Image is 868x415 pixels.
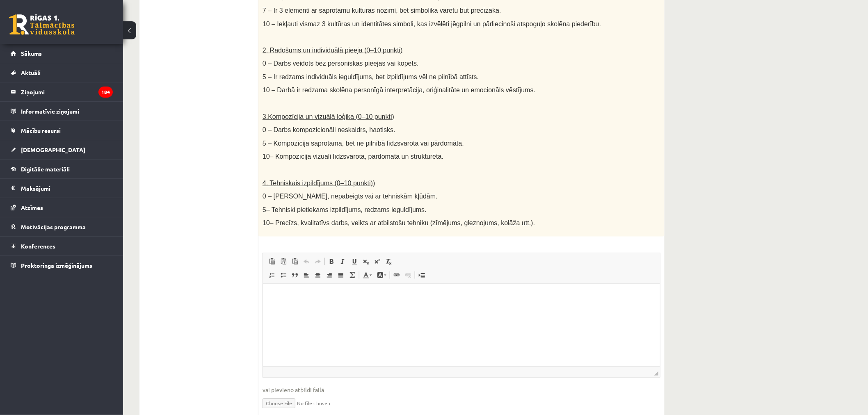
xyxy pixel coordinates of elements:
[21,204,43,211] span: Atzīmes
[263,60,419,67] span: 0 – Darbs veidots bez personiskas pieejas vai kopēts.
[21,165,70,173] span: Digitālie materiāli
[266,256,278,267] a: Paste (Ctrl+V)
[263,87,535,93] span: 10 – Darbā ir redzama skolēna personīgā interpretācija, oriģinalitāte un emocionāls vēstījums.
[312,256,324,267] a: Redo (Ctrl+Y)
[372,256,383,267] a: Superscript
[263,140,464,147] span: 5 – Kompozīcija saprotama, bet ne pilnībā līdzsvarota vai pārdomāta.
[266,270,278,280] a: Insert/Remove Numbered List
[21,179,113,198] legend: Maksājumi
[391,270,402,280] a: Link (Ctrl+K)
[98,87,113,98] i: 184
[335,270,347,280] a: Justify
[263,284,660,366] iframe: Editor, wiswyg-editor-user-answer-47433977749300
[263,126,395,133] span: 0 – Darbs kompozicionāli neskaidrs, haotisks.
[21,223,86,230] span: Motivācijas programma
[263,386,660,394] span: vai pievieno atbildi failā
[337,256,349,267] a: Italic (Ctrl+I)
[11,121,113,140] a: Mācību resursi
[21,69,41,76] span: Aktuāli
[21,50,42,57] span: Sākums
[11,217,113,236] a: Motivācijas programma
[416,270,427,280] a: Insert Page Break for Printing
[21,127,61,134] span: Mācību resursi
[11,256,113,275] a: Proktoringa izmēģinājums
[301,270,312,280] a: Align Left
[301,256,312,267] a: Undo (Ctrl+Z)
[324,270,335,280] a: Align Right
[21,102,113,121] legend: Informatīvie ziņojumi
[21,262,92,269] span: Proktoringa izmēģinājums
[11,237,113,255] a: Konferences
[312,270,324,280] a: Center
[263,219,535,226] span: 10– Precīzs, kvalitatīvs darbs, veikts ar atbilstošu tehniku (zīmējums, gleznojums, kolāža utt.).
[349,256,360,267] a: Underline (Ctrl+U)
[278,270,289,280] a: Insert/Remove Bulleted List
[263,21,601,27] span: 10 – Iekļauti vismaz 3 kultūras un identitātes simboli, kas izvēlēti jēgpilni un pārliecinoši ats...
[360,256,372,267] a: Subscript
[21,146,85,153] span: [DEMOGRAPHIC_DATA]
[654,372,658,376] span: Resize
[21,242,55,250] span: Konferences
[11,179,113,198] a: Maksājumi
[375,270,389,280] a: Background Color
[326,256,337,267] a: Bold (Ctrl+B)
[11,198,113,217] a: Atzīmes
[263,7,501,14] span: 7 – Ir 3 elementi ar saprotamu kultūras nozīmi, bet simbolika varētu būt precīzāka.
[360,270,375,280] a: Text Color
[263,153,443,160] span: 10– Kompozīcija vizuāli līdzsvarota, pārdomāta un strukturēta.
[278,256,289,267] a: Paste as plain text (Ctrl+Shift+V)
[289,270,301,280] a: Block Quote
[11,82,113,101] a: Ziņojumi184
[11,160,113,178] a: Digitālie materiāli
[9,14,75,35] a: Rīgas 1. Tālmācības vidusskola
[347,270,358,280] a: Math
[383,256,395,267] a: Remove Format
[263,113,394,120] span: 3.Kompozīcija un vizuālā loģika (0–10 punkti)
[263,180,375,187] span: 4. Tehniskais izpildījums (0–10 punkti))
[11,63,113,82] a: Aktuāli
[21,82,113,101] legend: Ziņojumi
[402,270,414,280] a: Unlink
[11,140,113,159] a: [DEMOGRAPHIC_DATA]
[263,73,479,80] span: 5 – Ir redzams individuāls ieguldījums, bet izpildījums vēl ne pilnībā attīsts.
[11,44,113,63] a: Sākums
[263,206,427,213] span: 5– Tehniski pietiekams izpildījums, redzams ieguldījums.
[263,193,438,200] span: 0 – [PERSON_NAME], nepabeigts vai ar tehniskām kļūdām.
[289,256,301,267] a: Paste from Word
[11,102,113,121] a: Informatīvie ziņojumi
[263,47,403,54] span: 2. Radošums un individuālā pieeja (0–10 punkti)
